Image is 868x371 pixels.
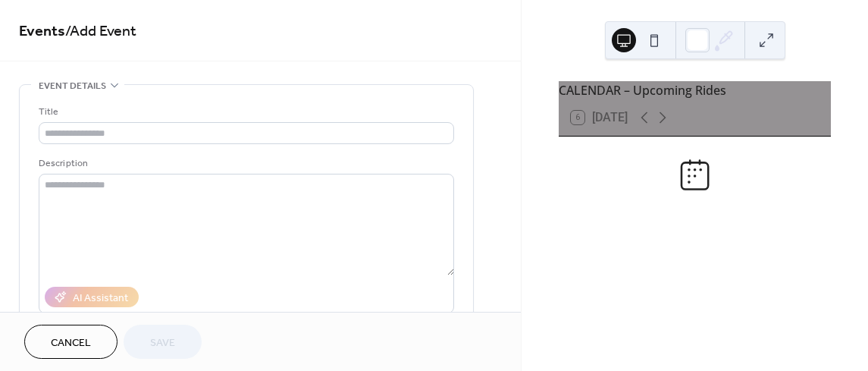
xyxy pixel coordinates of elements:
span: Cancel [51,335,91,351]
div: Title [39,104,451,120]
span: / Add Event [65,17,136,46]
div: Description [39,156,451,171]
a: Events [19,17,65,46]
button: Cancel [24,325,118,359]
span: Event details [39,78,106,94]
div: CALENDAR – Upcoming Rides [559,81,831,99]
